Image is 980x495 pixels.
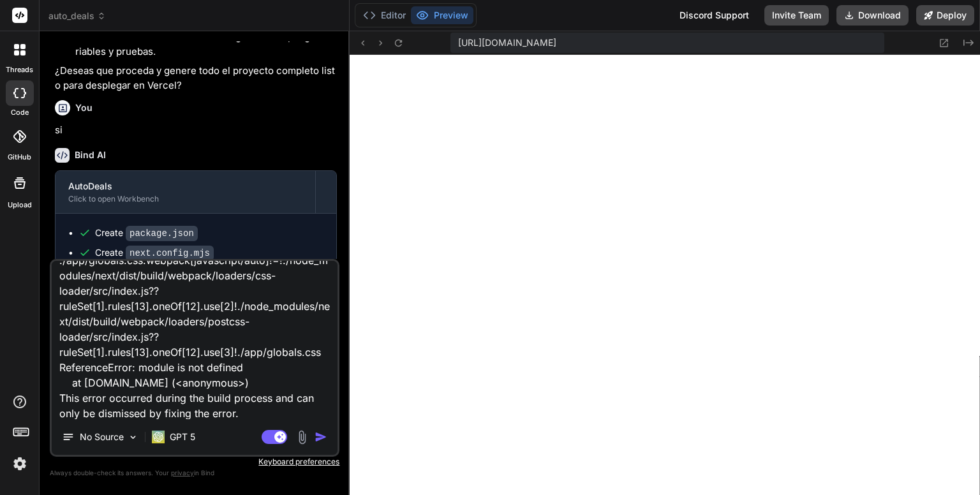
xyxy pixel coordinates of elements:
[68,180,302,193] div: AutoDeals
[95,246,214,260] div: Create
[170,431,195,443] p: GPT 5
[358,6,411,24] button: Editor
[152,431,165,443] img: GPT 5
[836,5,909,26] button: Download
[9,453,31,475] img: settings
[672,5,757,26] div: Discord Support
[11,107,29,118] label: code
[764,5,829,26] button: Invite Team
[350,55,980,495] iframe: Preview
[95,226,198,240] div: Create
[55,64,337,92] p: ¿Deseas que proceda y genere todo el proyecto completo listo para desplegar en Vercel?
[171,469,194,477] span: privacy
[56,171,315,213] button: AutoDealsClick to open Workbench
[126,226,198,241] code: package.json
[916,5,974,26] button: Deploy
[8,152,31,163] label: GitHub
[75,101,93,114] h6: You
[68,194,302,204] div: Click to open Workbench
[52,261,338,419] textarea: Failed to compile ./app/globals.css.webpack[javascript/auto]!=!./node_modules/next/dist/build/web...
[80,431,124,443] p: No Source
[458,36,556,49] span: [URL][DOMAIN_NAME]
[55,123,337,138] p: si
[50,457,339,467] p: Keyboard preferences
[8,200,32,211] label: Upload
[48,10,106,22] span: auto_deals
[295,430,309,445] img: attachment
[75,149,106,161] h6: Bind AI
[65,30,337,59] li: Proveer SQL de schema + seeds + guía de despliegue/variables y pruebas.
[315,431,327,443] img: icon
[50,467,339,479] p: Always double-check its answers. Your in Bind
[6,64,33,75] label: threads
[128,432,138,443] img: Pick Models
[411,6,473,24] button: Preview
[126,246,214,261] code: next.config.mjs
